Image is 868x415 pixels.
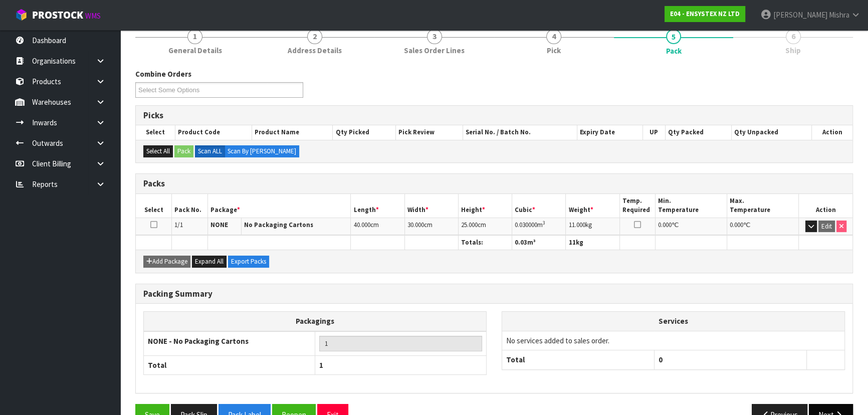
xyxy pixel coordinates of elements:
[785,45,801,56] span: Ship
[656,194,727,218] th: Min. Temperature
[458,194,512,218] th: Height
[515,221,537,229] span: 0.030000
[404,45,465,56] span: Sales Order Lines
[811,125,852,139] th: Action
[502,331,844,350] td: No services added to sales order.
[404,218,458,235] td: cm
[252,125,333,139] th: Product Name
[665,125,731,139] th: Qty Packed
[543,220,545,226] sup: 3
[458,218,512,235] td: cm
[407,221,424,229] span: 30.000
[195,257,224,266] span: Expand All
[566,236,619,250] th: kg
[195,145,225,157] label: Scan ALL
[666,29,681,44] span: 5
[512,236,566,250] th: m³
[404,194,458,218] th: Width
[210,221,228,229] strong: NONE
[727,194,799,218] th: Max. Temperature
[85,11,101,21] small: WMS
[818,221,835,233] button: Edit
[568,221,585,229] span: 11.000
[143,289,845,299] h3: Packing Summary
[187,29,202,44] span: 1
[175,125,252,139] th: Product Code
[143,256,190,268] button: Add Package
[461,221,478,229] span: 25.000
[656,218,727,235] td: ℃
[546,29,561,44] span: 4
[799,194,852,218] th: Action
[665,6,745,22] a: E04 - ENSYSTEX NZ LTD
[136,125,175,139] th: Select
[144,355,315,374] th: Total
[136,194,172,218] th: Select
[333,125,396,139] th: Qty Picked
[786,29,801,44] span: 6
[512,218,566,235] td: m
[642,125,665,139] th: UP
[730,221,743,229] span: 0.000
[15,9,28,21] img: cube-alt.png
[244,221,313,229] strong: No Packaging Cartons
[32,9,83,22] span: ProStock
[174,221,183,229] span: 1/1
[143,111,845,120] h3: Picks
[168,45,222,56] span: General Details
[670,10,740,18] strong: E04 - ENSYSTEX NZ LTD
[619,194,656,218] th: Temp. Required
[174,145,193,157] button: Pack
[463,125,577,139] th: Serial No. / Batch No.
[207,194,351,218] th: Package
[427,29,442,44] span: 3
[566,194,619,218] th: Weight
[727,218,799,235] td: ℃
[288,45,342,56] span: Address Details
[829,10,849,20] span: Mishra
[143,179,845,188] h3: Packs
[172,194,208,218] th: Pack No.
[135,69,191,79] label: Combine Orders
[144,312,487,331] th: Packagings
[502,312,844,331] th: Services
[148,336,249,346] strong: NONE - No Packaging Cartons
[502,350,655,369] th: Total
[566,218,619,235] td: kg
[658,221,672,229] span: 0.000
[547,45,561,56] span: Pick
[773,10,827,20] span: [PERSON_NAME]
[396,125,463,139] th: Pick Review
[512,194,566,218] th: Cubic
[192,256,227,268] button: Expand All
[515,238,527,247] span: 0.03
[228,256,269,268] button: Export Packs
[458,236,512,250] th: Totals:
[577,125,642,139] th: Expiry Date
[568,238,575,247] span: 11
[307,29,322,44] span: 2
[351,218,404,235] td: cm
[659,355,663,364] span: 0
[666,46,682,56] span: Pack
[351,194,404,218] th: Length
[143,145,173,157] button: Select All
[319,360,323,370] span: 1
[353,221,370,229] span: 40.000
[225,145,299,157] label: Scan By [PERSON_NAME]
[732,125,812,139] th: Qty Unpacked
